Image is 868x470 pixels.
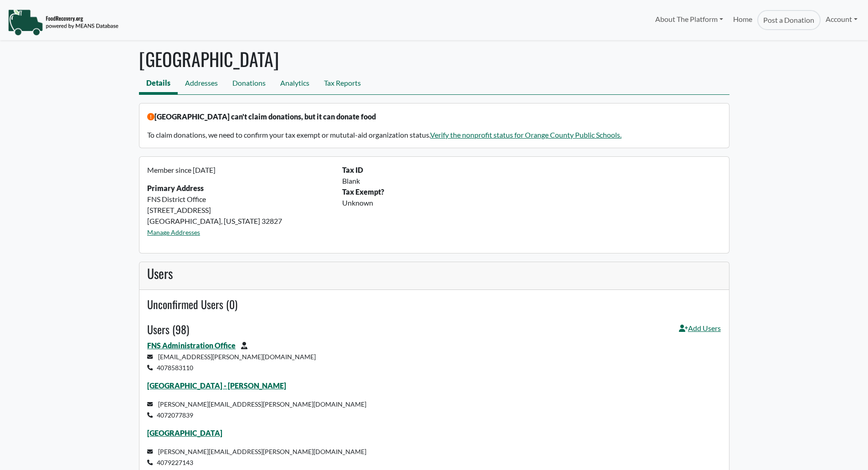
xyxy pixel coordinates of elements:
[142,165,337,245] div: FNS District Office [STREET_ADDRESS] [GEOGRAPHIC_DATA], [US_STATE] 32827
[147,353,316,372] small: [EMAIL_ADDRESS][PERSON_NAME][DOMAIN_NAME] 4078583110
[147,448,366,466] small: [PERSON_NAME][EMAIL_ADDRESS][PERSON_NAME][DOMAIN_NAME] 4079227143
[225,74,273,94] a: Donations
[8,9,118,36] img: NavigationLogo_FoodRecovery-91c16205cd0af1ed486a0f1a7774a6544ea792ac00100771e7dd3ec7c0e58e41.png
[139,48,729,70] h1: [GEOGRAPHIC_DATA]
[147,381,286,390] a: [GEOGRAPHIC_DATA] - [PERSON_NAME]
[147,111,721,122] p: [GEOGRAPHIC_DATA] can't claim donations, but it can donate food
[178,74,225,94] a: Addresses
[147,165,331,176] p: Member since [DATE]
[147,266,721,281] h3: Users
[337,176,726,186] div: Blank
[679,323,721,340] a: Add Users
[757,10,820,30] a: Post a Donation
[147,400,366,419] small: [PERSON_NAME][EMAIL_ADDRESS][PERSON_NAME][DOMAIN_NAME] 4072077839
[147,429,222,437] a: [GEOGRAPHIC_DATA]
[337,197,726,208] div: Unknown
[821,10,863,28] a: Account
[317,74,368,94] a: Tax Reports
[342,165,363,174] b: Tax ID
[273,74,317,94] a: Analytics
[147,341,236,350] a: FNS Administration Office
[139,74,178,94] a: Details
[147,323,189,336] h4: Users (98)
[728,10,757,30] a: Home
[650,10,728,28] a: About The Platform
[147,184,204,192] strong: Primary Address
[147,129,721,140] p: To claim donations, we need to confirm your tax exempt or mututal-aid organization status.
[147,298,721,311] h4: Unconfirmed Users (0)
[342,187,384,196] b: Tax Exempt?
[147,228,200,236] a: Manage Addresses
[430,130,621,139] a: Verify the nonprofit status for Orange County Public Schools.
